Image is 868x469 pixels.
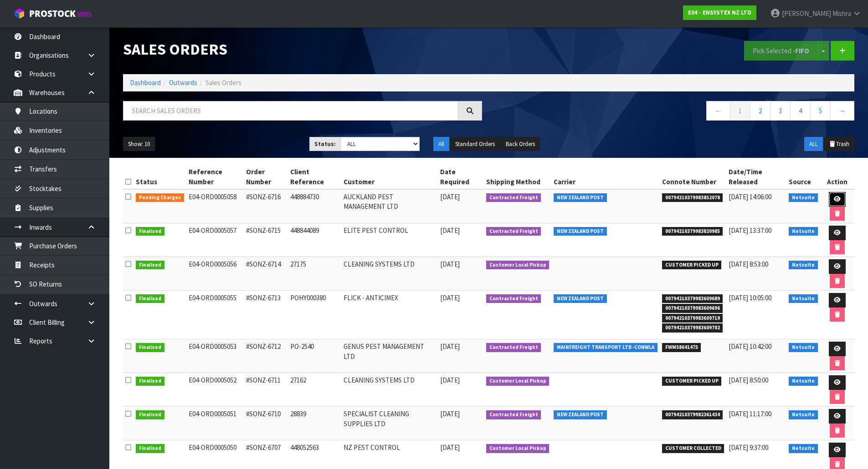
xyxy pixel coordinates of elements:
span: Contracted Freight [486,410,541,419]
a: 4 [790,101,811,121]
span: [DATE] [440,443,460,452]
button: Back Orders [501,137,540,151]
h1: Sales Orders [123,41,482,58]
span: 00794210379983609702 [662,323,723,333]
span: 00794210379983609696 [662,304,723,313]
span: CUSTOMER COLLECTED [662,444,724,453]
td: 28839 [288,407,341,440]
span: Customer Local Pickup [486,377,550,386]
span: [DATE] 10:42:00 [729,342,771,351]
td: E04-ORD0005051 [186,407,244,440]
button: Standard Orders [450,137,500,151]
span: [DATE] [440,226,460,235]
span: Sales Orders [205,78,241,87]
span: Finalised [136,444,164,453]
th: Order Number [244,165,288,189]
td: 448884730 [288,189,341,223]
th: Date Required [438,165,484,189]
td: E04-ORD0005055 [186,291,244,339]
span: Netsuite [789,444,818,453]
td: FLICK - ANTICIMEX [341,291,438,339]
th: Customer [341,165,438,189]
span: Customer Local Pickup [486,261,550,270]
button: Trash [824,137,854,151]
nav: Page navigation [496,101,855,123]
span: NEW ZEALAND POST [554,227,607,236]
a: Outwards [169,78,197,87]
td: #SONZ-6710 [244,407,288,440]
span: [DATE] [440,260,460,268]
th: Client Reference [288,165,341,189]
span: Finalised [136,294,164,303]
span: Netsuite [789,410,818,419]
strong: E04 - ENSYSTEX NZ LTD [688,9,751,16]
button: Show: 10 [123,137,155,151]
td: #SONZ-6713 [244,291,288,339]
span: Netsuite [789,343,818,352]
a: E04 - ENSYSTEX NZ LTD [683,5,756,20]
button: Pick Selected -FIFO [744,41,818,61]
span: ProStock [29,8,76,20]
span: [DATE] [440,342,460,351]
span: [PERSON_NAME] [782,9,831,18]
span: FWM58641475 [662,343,701,352]
td: #SONZ-6712 [244,339,288,373]
span: [DATE] 9:37:00 [729,443,768,452]
td: PO-2540 [288,339,341,373]
td: #SONZ-6711 [244,373,288,407]
td: E04-ORD0005052 [186,373,244,407]
a: ← [706,101,730,121]
span: CUSTOMER PICKED UP [662,377,722,386]
th: Action [820,165,854,189]
a: Dashboard [130,78,161,87]
th: Status [134,165,186,189]
a: 2 [750,101,770,121]
td: 448844089 [288,223,341,257]
span: [DATE] [440,293,460,302]
span: [DATE] 13:37:00 [729,226,771,235]
td: GENUS PEST MANAGEMENT LTD [341,339,438,373]
td: SPECIALIST CLEANING SUPPLIES LTD [341,407,438,440]
span: Finalised [136,343,164,352]
td: #SONZ-6716 [244,189,288,223]
span: [DATE] 14:06:00 [729,192,771,201]
th: Source [786,165,820,189]
th: Reference Number [186,165,244,189]
td: POHY000380 [288,291,341,339]
span: 00794210379983609719 [662,314,723,323]
span: MAINFREIGHT TRANSPORT LTD -CONWLA [554,343,657,352]
span: Netsuite [789,294,818,303]
span: Finalised [136,261,164,270]
span: Netsuite [789,193,818,202]
span: Finalised [136,227,164,236]
th: Carrier [551,165,660,189]
span: [DATE] 8:50:00 [729,376,768,384]
span: Contracted Freight [486,193,541,202]
td: CLEANING SYSTEMS LTD [341,373,438,407]
span: [DATE] [440,409,460,418]
td: E04-ORD0005056 [186,257,244,291]
td: 27162 [288,373,341,407]
th: Connote Number [660,165,727,189]
span: Customer Local Pickup [486,444,550,453]
span: Pending Charges [136,193,184,202]
span: NEW ZEALAND POST [554,294,607,303]
span: Netsuite [789,261,818,270]
th: Date/Time Released [726,165,786,189]
span: [DATE] [440,192,460,201]
td: E04-ORD0005057 [186,223,244,257]
span: 00794210379982361434 [662,410,723,419]
span: Contracted Freight [486,227,541,236]
a: 1 [730,101,750,121]
span: [DATE] 8:53:00 [729,260,768,268]
td: E04-ORD0005058 [186,189,244,223]
td: #SONZ-6715 [244,223,288,257]
td: #SONZ-6714 [244,257,288,291]
a: → [830,101,854,121]
th: Shipping Method [484,165,552,189]
span: 00794210379983820985 [662,227,723,236]
strong: FIFO [795,46,809,55]
span: Finalised [136,377,164,386]
span: Contracted Freight [486,294,541,303]
span: Netsuite [789,227,818,236]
